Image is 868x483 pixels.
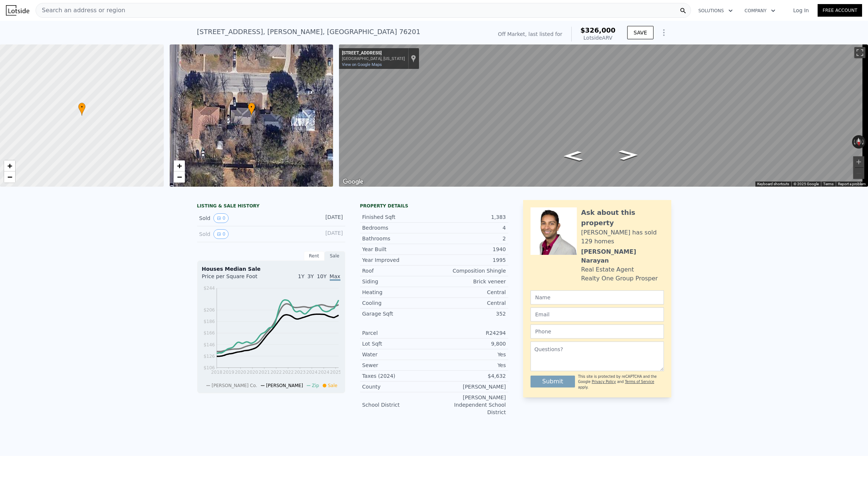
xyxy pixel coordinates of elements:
div: School District [362,401,434,409]
span: + [177,161,182,170]
div: [PERSON_NAME] Independent School District [434,394,506,416]
tspan: $244 [203,286,215,291]
a: Terms of Service [625,380,654,384]
tspan: 2025 [330,370,341,375]
div: [PERSON_NAME] has sold 129 homes [581,228,664,246]
a: Free Account [818,4,862,17]
tspan: 2021 [259,370,270,375]
div: • [248,103,255,116]
div: Yes [434,351,506,358]
button: Zoom out [853,168,864,179]
tspan: $166 [203,330,215,336]
a: Show location on map [411,54,416,63]
div: [DATE] [310,213,343,223]
span: • [78,104,86,110]
button: Company [739,4,781,17]
tspan: $146 [203,342,215,347]
span: $326,000 [581,26,616,34]
div: Central [434,299,506,307]
span: − [177,172,182,181]
span: [PERSON_NAME] Co. [212,383,257,388]
div: • [78,103,86,116]
tspan: $106 [203,365,215,370]
div: Ask about this property [581,207,664,228]
div: Realty One Group Prosper [581,274,658,283]
div: [STREET_ADDRESS] [342,50,405,56]
span: Max [330,273,340,281]
div: Street View [339,44,868,187]
button: SAVE [627,26,653,39]
div: [PERSON_NAME] Narayan [581,247,664,265]
tspan: $206 [203,307,215,313]
div: Lot Sqft [362,340,434,347]
div: Garage Sqft [362,310,434,317]
button: Rotate counterclockwise [852,135,856,149]
span: 1Y [298,273,304,279]
span: © 2025 Google [794,182,819,186]
div: Finished Sqft [362,213,434,221]
a: Zoom in [174,160,185,171]
div: Yes [434,362,506,369]
a: Zoom in [4,160,15,171]
div: Off Market, last listed for [498,30,562,38]
div: Property details [360,203,508,209]
span: Zip [312,383,319,388]
tspan: 2020 [235,370,246,375]
div: Sewer [362,362,434,369]
div: Water [362,351,434,358]
button: Zoom in [853,156,864,167]
tspan: 2023 [294,370,306,375]
button: Solutions [692,4,739,17]
tspan: 2018 [211,370,222,375]
span: + [7,161,12,170]
tspan: 2024 [318,370,329,375]
div: Parcel [362,329,434,337]
button: Reset the view [855,135,862,149]
div: Brick veneer [434,278,506,285]
button: Toggle fullscreen view [854,47,865,58]
span: 10Y [317,273,326,279]
div: Sale [325,251,345,261]
div: 1,383 [434,213,506,221]
input: Phone [531,324,664,339]
div: Price per Square Foot [202,273,271,284]
button: View historical data [213,213,229,223]
div: Siding [362,278,434,285]
div: Sold [199,229,265,239]
div: Central [434,289,506,296]
button: Rotate clockwise [862,135,866,149]
img: Google [341,177,365,187]
span: Sale [328,383,337,388]
div: 1995 [434,256,506,264]
button: Show Options [656,25,671,40]
div: Roof [362,267,434,274]
div: County [362,383,434,390]
span: [PERSON_NAME] [266,383,303,388]
div: 1940 [434,246,506,253]
div: Bathrooms [362,235,434,242]
div: Bedrooms [362,224,434,231]
a: Log In [784,7,818,14]
div: Real Estate Agent [581,265,634,274]
div: Lotside ARV [581,34,616,41]
button: Keyboard shortcuts [757,181,789,187]
input: Name [531,290,664,304]
input: Email [531,307,664,322]
div: 9,800 [434,340,506,347]
div: Sold [199,213,265,223]
tspan: $126 [203,354,215,359]
span: • [248,104,255,110]
div: R24294 [434,329,506,337]
img: Lotside [6,5,29,16]
div: [DATE] [310,229,343,239]
span: 3Y [307,273,314,279]
tspan: 2020 [247,370,258,375]
a: Open this area in Google Maps (opens a new window) [341,177,365,187]
button: Submit [531,376,575,387]
a: Terms [823,182,834,186]
div: Year Improved [362,256,434,264]
a: Report a problem [838,182,866,186]
div: $4,632 [434,372,506,380]
div: 2 [434,235,506,242]
tspan: 2022 [282,370,294,375]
